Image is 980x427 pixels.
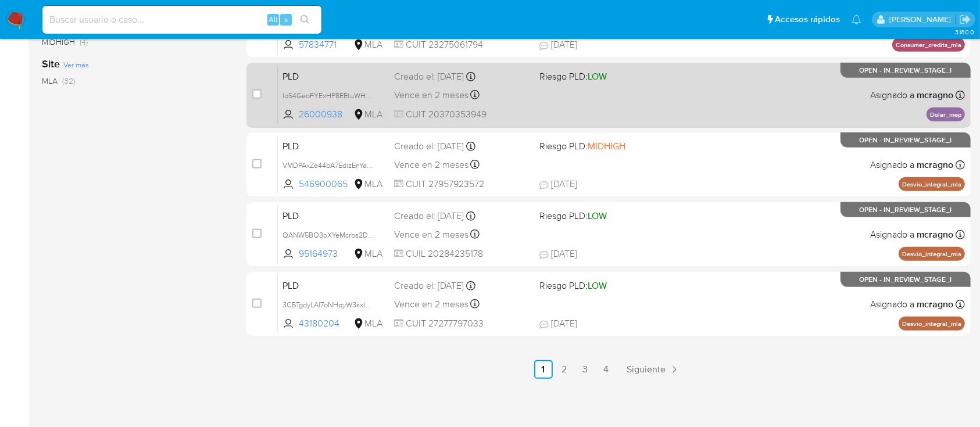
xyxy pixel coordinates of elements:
[284,14,288,25] span: s
[852,15,861,24] a: Notificaciones
[42,12,321,27] input: Buscar usuario o caso...
[959,13,971,26] a: Salir
[269,14,278,25] span: Alt
[293,12,317,28] button: search-icon
[775,13,840,26] span: Accesos rápidos
[889,14,955,25] p: marielabelen.cragno@mercadolibre.com
[955,27,974,37] span: 3.160.0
